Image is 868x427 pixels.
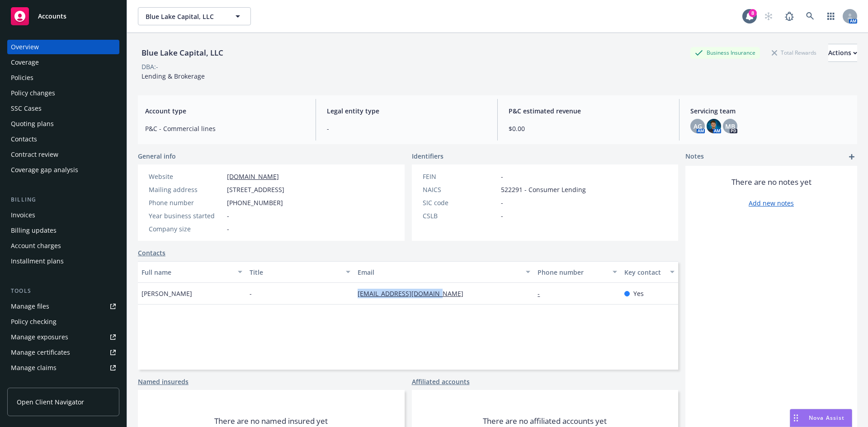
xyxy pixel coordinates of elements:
div: Policy changes [11,86,55,100]
span: Blue Lake Capital, LLC [146,12,224,21]
div: Manage exposures [11,330,68,344]
span: [PHONE_NUMBER] [227,198,283,207]
a: Policies [7,70,119,85]
a: Billing updates [7,223,119,238]
div: Manage claims [11,361,57,375]
a: Manage claims [7,361,119,375]
div: Account charges [11,239,61,253]
a: Manage BORs [7,376,119,390]
button: Email [354,261,534,283]
div: Drag to move [790,409,802,427]
div: Coverage [11,55,39,70]
div: Quoting plans [11,117,54,131]
button: Title [246,261,354,283]
span: AG [693,122,702,131]
span: - [501,172,503,181]
span: - [250,289,252,298]
span: [STREET_ADDRESS] [227,185,284,194]
a: Add new notes [749,198,794,208]
div: Contract review [11,147,58,162]
div: DBA: - [142,62,158,71]
span: Legal entity type [327,106,486,116]
a: Manage certificates [7,345,119,360]
a: Manage files [7,299,119,314]
a: [DOMAIN_NAME] [227,172,279,181]
span: Yes [633,289,644,298]
span: - [227,211,229,221]
a: Search [801,7,819,25]
div: Blue Lake Capital, LLC [138,47,227,59]
div: Billing [7,195,119,204]
div: Installment plans [11,254,64,268]
img: photo [707,119,721,133]
span: [PERSON_NAME] [142,289,192,298]
span: 522291 - Consumer Lending [501,185,586,194]
span: There are no notes yet [731,177,811,188]
div: Policy checking [11,314,57,329]
div: FEIN [423,172,497,181]
span: - [501,211,503,221]
div: Tools [7,286,119,296]
a: [EMAIL_ADDRESS][DOMAIN_NAME] [358,289,471,298]
button: Phone number [534,261,620,283]
a: add [846,151,857,162]
div: NAICS [423,185,497,194]
a: Overview [7,40,119,54]
a: Coverage [7,55,119,70]
div: Email [358,267,520,277]
span: - [501,198,503,207]
a: Invoices [7,208,119,222]
a: Affiliated accounts [412,377,470,386]
span: Account type [145,106,305,116]
div: Website [149,172,223,181]
button: Full name [138,261,246,283]
span: Lending & Brokerage [142,72,205,80]
span: P&C - Commercial lines [145,124,305,133]
div: Contacts [11,132,37,146]
div: Actions [828,44,857,61]
div: Invoices [11,208,35,222]
button: Key contact [621,261,678,283]
a: Start snowing [759,7,778,25]
div: Full name [142,267,232,277]
a: Account charges [7,239,119,253]
span: MB [725,122,735,131]
div: Company size [149,224,223,234]
a: Contacts [7,132,119,146]
span: $0.00 [509,124,668,133]
div: Manage files [11,299,49,314]
span: There are no named insured yet [214,416,328,427]
div: Overview [11,40,39,54]
a: SSC Cases [7,101,119,116]
div: Total Rewards [767,47,821,58]
button: Blue Lake Capital, LLC [138,7,251,25]
a: Coverage gap analysis [7,163,119,177]
a: Switch app [822,7,840,25]
a: Manage exposures [7,330,119,344]
a: Accounts [7,4,119,29]
a: Quoting plans [7,117,119,131]
div: 8 [749,9,757,17]
button: Nova Assist [790,409,852,427]
div: Policies [11,70,33,85]
span: Notes [685,151,704,162]
span: - [327,124,486,133]
span: Nova Assist [809,414,844,422]
div: Phone number [149,198,223,207]
a: - [538,289,547,298]
div: Billing updates [11,223,57,238]
div: Year business started [149,211,223,221]
a: Installment plans [7,254,119,268]
span: Identifiers [412,151,443,161]
div: SSC Cases [11,101,42,116]
div: Business Insurance [690,47,760,58]
div: Title [250,267,340,277]
div: CSLB [423,211,497,221]
div: Manage certificates [11,345,70,360]
span: Servicing team [690,106,850,116]
a: Named insureds [138,377,189,386]
a: Report a Bug [780,7,798,25]
span: - [227,224,229,234]
a: Policy changes [7,86,119,100]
